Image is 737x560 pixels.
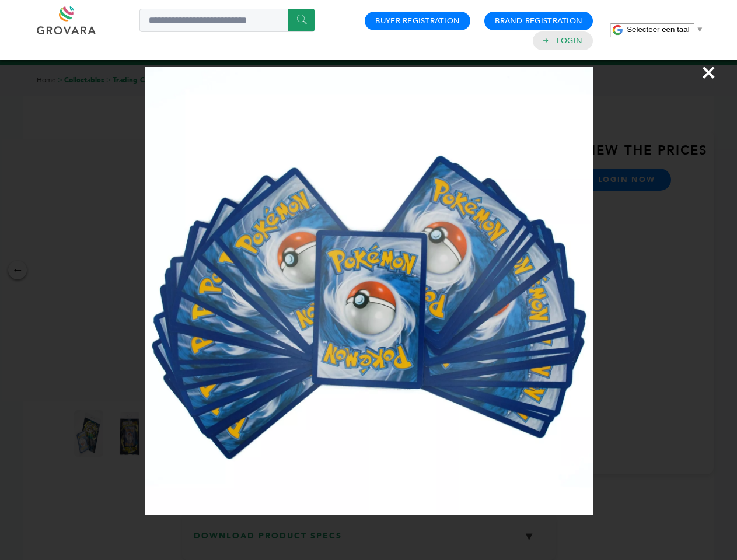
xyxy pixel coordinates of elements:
[701,56,717,89] span: ×
[139,9,315,32] input: Search a product or brand...
[693,25,693,34] span: ​
[627,25,689,34] span: Selecteer een taal
[557,36,582,46] a: Login
[627,25,704,34] a: Selecteer een taal​
[495,16,582,26] a: Brand Registration
[696,25,704,34] span: ▼
[375,16,460,26] a: Buyer Registration
[145,67,593,515] img: Image Preview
